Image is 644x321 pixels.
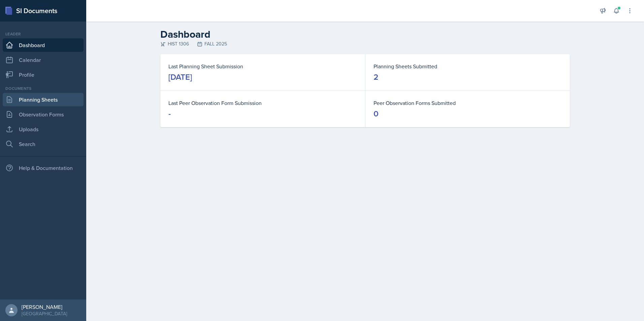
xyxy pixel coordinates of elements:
div: HIST 1306 FALL 2025 [160,40,570,47]
dt: Planning Sheets Submitted [374,62,562,70]
dt: Last Peer Observation Form Submission [168,99,357,107]
div: 0 [374,108,379,119]
a: Uploads [3,122,84,136]
a: Search [3,137,84,151]
a: Observation Forms [3,108,84,121]
a: Calendar [3,53,84,67]
dt: Last Planning Sheet Submission [168,62,357,70]
a: Dashboard [3,38,84,52]
h2: Dashboard [160,28,570,40]
div: [DATE] [168,72,192,82]
div: Help & Documentation [3,161,84,175]
div: 2 [374,72,378,82]
div: Leader [3,31,84,37]
a: Planning Sheets [3,93,84,106]
div: Documents [3,85,84,92]
dt: Peer Observation Forms Submitted [374,99,562,107]
div: [PERSON_NAME] [22,304,67,310]
div: [GEOGRAPHIC_DATA] [22,310,67,317]
a: Profile [3,68,84,81]
div: - [168,108,171,119]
